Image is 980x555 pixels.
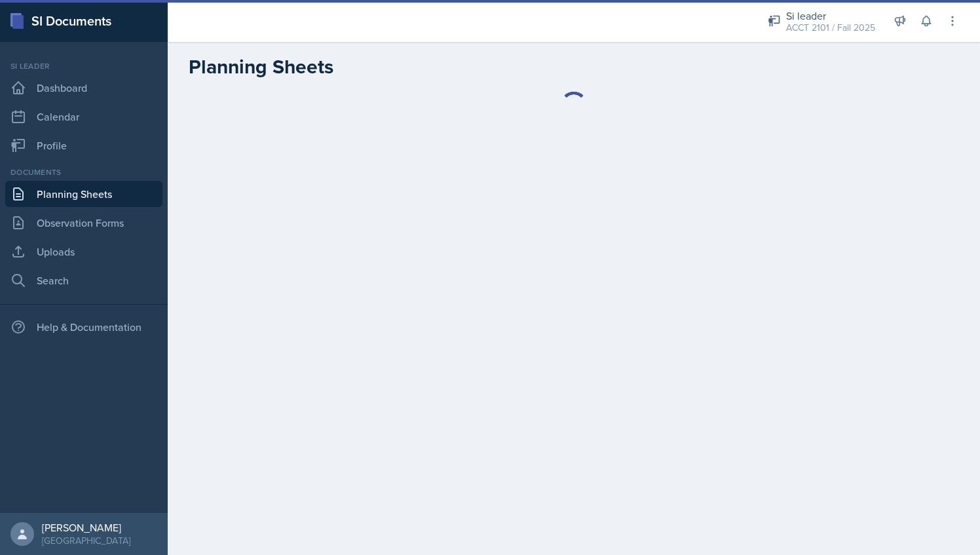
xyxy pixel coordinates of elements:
a: Calendar [5,104,162,130]
div: Documents [5,166,162,178]
a: Search [5,267,162,294]
div: Si leader [5,60,162,72]
div: [GEOGRAPHIC_DATA] [42,534,130,547]
a: Uploads [5,239,162,265]
a: Dashboard [5,75,162,101]
div: Si leader [786,8,875,24]
h2: Planning Sheets [189,55,333,79]
a: Planning Sheets [5,181,162,207]
div: ACCT 2101 / Fall 2025 [786,21,875,35]
a: Observation Forms [5,210,162,236]
div: [PERSON_NAME] [42,521,130,534]
div: Help & Documentation [5,314,162,340]
a: Profile [5,132,162,159]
